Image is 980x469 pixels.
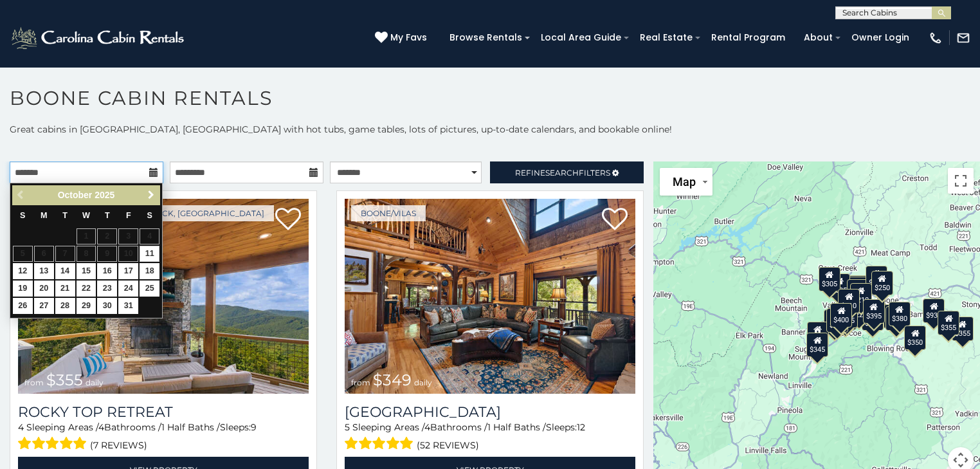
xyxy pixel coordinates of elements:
[847,275,869,300] div: $565
[46,371,83,389] span: $355
[956,31,970,45] img: mail-regular-white.png
[850,283,872,308] div: $210
[140,263,159,279] a: 18
[938,311,959,335] div: $355
[443,28,529,48] a: Browse Rentals
[490,161,644,183] a: RefineSearchFilters
[375,31,430,45] a: My Favs
[140,280,159,297] a: 25
[633,28,699,48] a: Real Estate
[373,371,412,389] span: $349
[866,266,887,290] div: $255
[34,298,54,314] a: 27
[77,298,96,314] a: 29
[345,199,635,394] a: Diamond Creek Lodge from $349 daily
[807,322,829,346] div: $375
[487,421,546,433] span: 1 Half Baths /
[952,317,974,341] div: $355
[97,280,117,297] a: 23
[904,326,926,350] div: $350
[826,308,848,333] div: $325
[577,421,585,433] span: 12
[847,277,869,301] div: $425
[147,211,152,220] span: Saturday
[819,267,840,291] div: $305
[18,199,309,394] img: Rocky Top Retreat
[41,211,48,220] span: Monday
[515,168,610,178] span: Refine Filters
[797,28,839,48] a: About
[20,211,25,220] span: Sunday
[838,289,860,313] div: $410
[275,207,301,234] a: Add to favorites
[351,378,370,387] span: from
[55,298,75,314] a: 28
[58,190,93,200] span: October
[18,403,309,421] a: Rocky Top Retreat
[86,378,104,387] span: daily
[95,190,114,200] span: 2025
[90,437,147,454] span: (7 reviews)
[10,25,188,51] img: White-1-2.png
[13,298,33,314] a: 26
[251,421,257,433] span: 9
[55,263,75,279] a: 14
[545,168,579,178] span: Search
[923,299,945,323] div: $930
[806,333,828,357] div: $345
[18,199,309,394] a: Rocky Top Retreat from $355 daily
[34,263,54,279] a: 13
[390,31,427,44] span: My Favs
[424,421,430,433] span: 4
[18,421,24,433] span: 4
[345,421,350,433] span: 5
[97,263,117,279] a: 16
[77,263,96,279] a: 15
[13,263,33,279] a: 12
[889,302,911,326] div: $380
[118,280,138,297] a: 24
[161,421,220,433] span: 1 Half Baths /
[62,211,68,220] span: Tuesday
[97,298,117,314] a: 30
[417,437,479,454] span: (52 reviews)
[345,403,635,421] a: [GEOGRAPHIC_DATA]
[77,280,96,297] a: 22
[534,28,628,48] a: Local Area Guide
[345,403,635,421] h3: Diamond Creek Lodge
[140,246,159,262] a: 11
[845,28,916,48] a: Owner Login
[82,211,90,220] span: Wednesday
[414,378,432,387] span: daily
[55,280,75,297] a: 21
[351,205,426,221] a: Boone/Vilas
[98,421,104,433] span: 4
[602,207,628,234] a: Add to favorites
[34,280,54,297] a: 20
[345,199,635,394] img: Diamond Creek Lodge
[118,263,138,279] a: 17
[146,190,156,200] span: Next
[118,298,138,314] a: 31
[863,299,885,324] div: $395
[18,421,309,454] div: Sleeping Areas / Bathrooms / Sleeps:
[929,31,943,45] img: phone-regular-white.png
[345,421,635,454] div: Sleeping Areas / Bathrooms / Sleeps:
[948,168,974,194] button: Toggle fullscreen view
[673,175,696,189] span: Map
[871,271,893,295] div: $250
[105,211,110,220] span: Thursday
[885,306,907,331] div: $695
[13,280,33,297] a: 19
[705,28,792,48] a: Rental Program
[660,168,712,196] button: Change map style
[143,187,159,203] a: Next
[24,378,44,387] span: from
[847,279,869,304] div: $460
[830,303,852,327] div: $400
[126,211,131,220] span: Friday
